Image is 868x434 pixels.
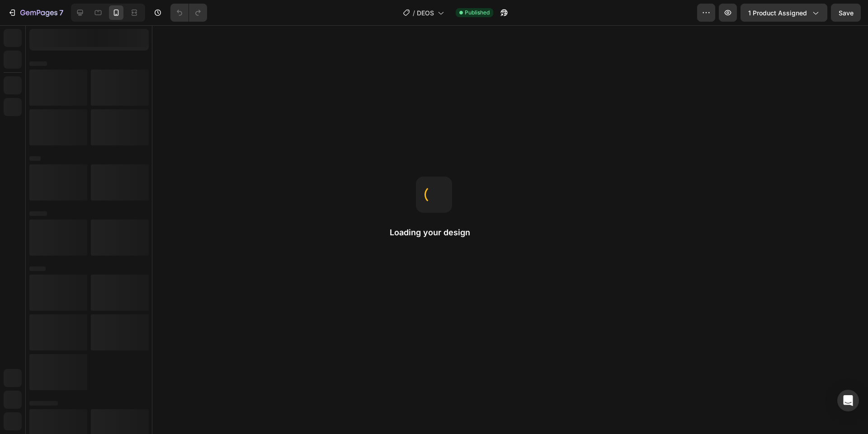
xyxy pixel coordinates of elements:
[741,4,827,22] button: 1 product assigned
[170,4,207,22] div: Undo/Redo
[59,7,63,18] p: 7
[4,4,67,22] button: 7
[839,9,854,17] span: Save
[748,8,807,18] span: 1 product assigned
[417,8,434,18] span: DEOS
[390,227,478,238] h2: Loading your design
[465,9,490,17] span: Published
[413,8,415,18] span: /
[831,4,861,22] button: Save
[837,390,859,411] div: Open Intercom Messenger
